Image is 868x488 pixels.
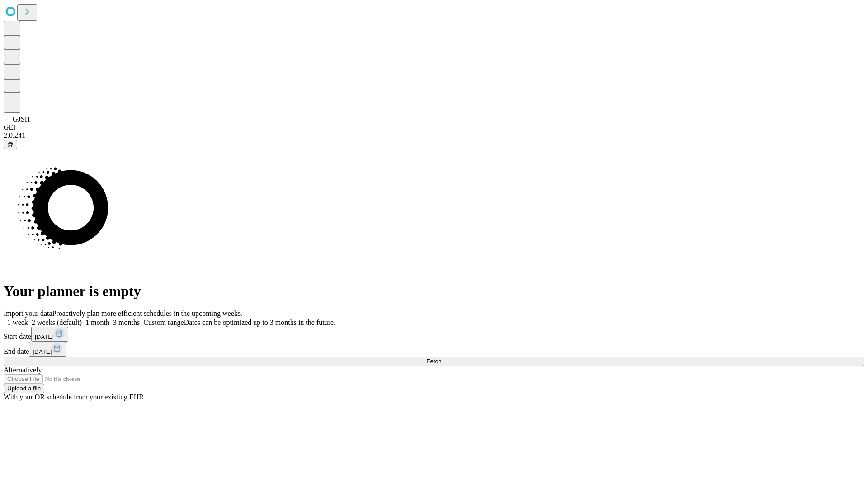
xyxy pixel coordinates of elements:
span: Custom range [143,319,184,326]
span: Alternatively [4,366,42,374]
span: 1 week [7,319,28,326]
button: [DATE] [31,327,68,342]
span: 1 month [85,319,109,326]
button: Upload a file [4,384,44,393]
span: GJSH [13,115,30,123]
span: 2 weeks (default) [32,319,82,326]
span: @ [7,141,14,148]
span: [DATE] [35,333,54,340]
div: GEI [4,123,864,131]
div: Start date [4,327,864,342]
div: 2.0.241 [4,131,864,140]
h1: Your planner is empty [4,283,864,300]
button: [DATE] [29,342,66,357]
span: 3 months [113,319,140,326]
button: @ [4,140,17,149]
span: Fetch [426,358,441,365]
span: Dates can be optimized up to 3 months in the future. [184,319,335,326]
span: [DATE] [33,348,52,355]
button: Fetch [4,357,864,366]
span: Proactively plan more efficient schedules in the upcoming weeks. [52,310,242,317]
div: End date [4,342,864,357]
span: With your OR schedule from your existing EHR [4,393,144,401]
span: Import your data [4,310,52,317]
